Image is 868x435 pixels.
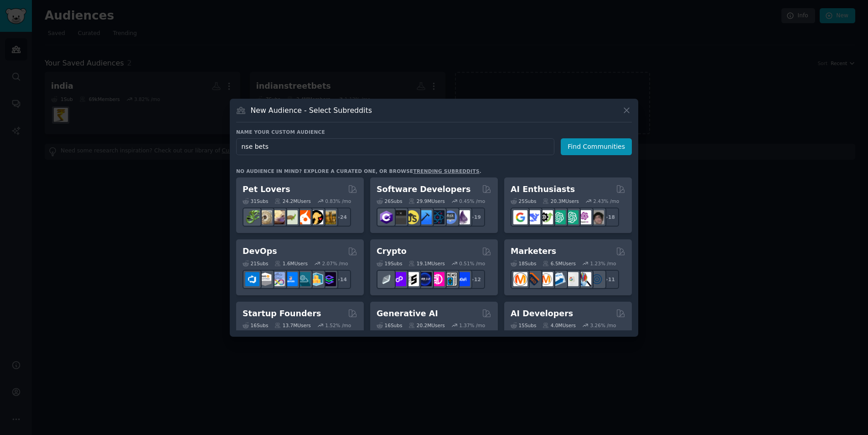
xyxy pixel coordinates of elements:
[513,210,527,224] img: GoogleGeminiAI
[284,210,298,224] img: turtle
[284,272,298,286] img: DevOpsLinks
[430,272,444,286] img: defiblockchain
[377,184,470,195] h2: Software Developers
[377,246,407,257] h2: Crypto
[539,272,553,286] img: AskMarketing
[274,260,308,267] div: 1.6M Users
[243,322,268,329] div: 16 Sub s
[600,207,619,227] div: + 18
[511,322,536,329] div: 15 Sub s
[296,210,310,224] img: cockatiel
[245,210,259,224] img: herpetology
[466,207,485,227] div: + 19
[561,138,632,155] button: Find Communities
[332,207,351,227] div: + 24
[418,210,432,224] img: iOSProgramming
[274,198,310,204] div: 24.2M Users
[271,210,285,224] img: leopardgeckos
[456,210,470,224] img: elixir
[377,260,402,267] div: 19 Sub s
[243,246,277,257] h2: DevOps
[564,272,579,286] img: googleads
[309,210,323,224] img: PetAdvice
[322,210,336,224] img: dogbreed
[392,272,406,286] img: 0xPolygon
[511,184,575,195] h2: AI Enthusiasts
[590,260,616,267] div: 1.23 % /mo
[408,260,444,267] div: 19.1M Users
[542,260,576,267] div: 6.5M Users
[511,246,556,257] h2: Marketers
[443,272,457,286] img: CryptoNews
[379,210,393,224] img: csharp
[377,322,402,329] div: 16 Sub s
[392,210,406,224] img: software
[243,198,268,204] div: 31 Sub s
[236,138,554,155] input: Pick a short name, like "Digital Marketers" or "Movie-Goers"
[236,129,632,135] h3: Name your custom audience
[459,198,485,204] div: 0.45 % /mo
[513,272,527,286] img: content_marketing
[430,210,444,224] img: reactnative
[552,210,566,224] img: chatgpt_promptDesign
[243,184,290,195] h2: Pet Lovers
[243,308,321,319] h2: Startup Founders
[332,270,351,289] div: + 14
[564,210,579,224] img: chatgpt_prompts_
[600,270,619,289] div: + 11
[408,198,444,204] div: 29.9M Users
[405,210,419,224] img: learnjavascript
[456,272,470,286] img: defi_
[243,260,268,267] div: 21 Sub s
[511,308,573,319] h2: AI Developers
[405,272,419,286] img: ethstaker
[539,210,553,224] img: AItoolsCatalog
[590,322,616,329] div: 3.26 % /mo
[236,168,481,174] div: No audience in mind? Explore a curated one, or browse .
[309,272,323,286] img: aws_cdk
[443,210,457,224] img: AskComputerScience
[245,272,259,286] img: azuredevops
[577,210,591,224] img: OpenAIDev
[542,322,576,329] div: 4.0M Users
[577,272,591,286] img: MarketingResearch
[590,210,604,224] img: ArtificalIntelligence
[418,272,432,286] img: web3
[526,272,540,286] img: bigseo
[511,260,536,267] div: 18 Sub s
[274,322,310,329] div: 13.7M Users
[552,272,566,286] img: Emailmarketing
[325,198,351,204] div: 0.83 % /mo
[590,272,604,286] img: OnlineMarketing
[377,308,438,319] h2: Generative AI
[511,198,536,204] div: 25 Sub s
[413,168,479,174] a: trending subreddits
[408,322,444,329] div: 20.2M Users
[322,272,336,286] img: PlatformEngineers
[296,272,310,286] img: platformengineering
[542,198,579,204] div: 20.3M Users
[459,260,485,267] div: 0.51 % /mo
[459,322,485,329] div: 1.37 % /mo
[271,272,285,286] img: Docker_DevOps
[377,198,402,204] div: 26 Sub s
[526,210,540,224] img: DeepSeek
[325,322,351,329] div: 1.52 % /mo
[251,106,372,115] h3: New Audience - Select Subreddits
[593,198,619,204] div: 2.43 % /mo
[322,260,348,267] div: 2.07 % /mo
[379,272,393,286] img: ethfinance
[258,272,272,286] img: AWS_Certified_Experts
[258,210,272,224] img: ballpython
[466,270,485,289] div: + 12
